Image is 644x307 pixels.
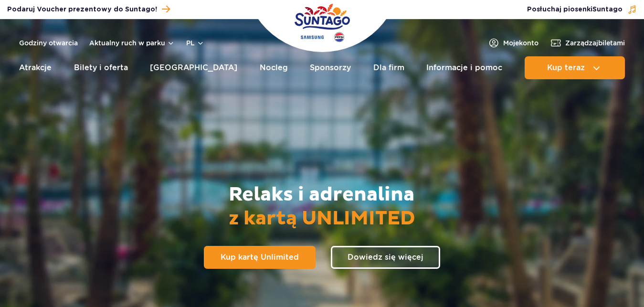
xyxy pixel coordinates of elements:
[221,254,299,261] span: Kup kartę Unlimited
[7,3,170,16] a: Podaruj Voucher prezentowy do Suntago!
[150,56,237,79] a: [GEOGRAPHIC_DATA]
[19,38,78,48] a: Godziny otwarcia
[373,56,404,79] a: Dla firm
[19,56,52,79] a: Atrakcje
[592,6,623,13] span: Suntago
[204,246,316,269] a: Kup kartę Unlimited
[565,38,625,48] span: Zarządzaj biletami
[550,37,625,49] a: Zarządzajbiletami
[527,5,623,14] span: Posłuchaj piosenki
[503,38,538,48] span: Moje konto
[426,56,502,79] a: Informacje i pomoc
[488,37,538,49] a: Mojekonto
[7,5,157,14] span: Podaruj Voucher prezentowy do Suntago!
[74,56,128,79] a: Bilety i oferta
[348,254,423,261] span: Dowiedz się więcej
[260,56,288,79] a: Nocleg
[527,5,637,14] button: Posłuchaj piosenkiSuntago
[310,56,351,79] a: Sponsorzy
[229,183,415,231] h2: Relaks i adrenalina
[229,207,415,231] span: z kartą UNLIMITED
[331,246,440,269] a: Dowiedz się więcej
[547,64,585,72] span: Kup teraz
[89,39,175,47] button: Aktualny ruch w parku
[525,56,625,79] button: Kup teraz
[186,38,204,48] button: pl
